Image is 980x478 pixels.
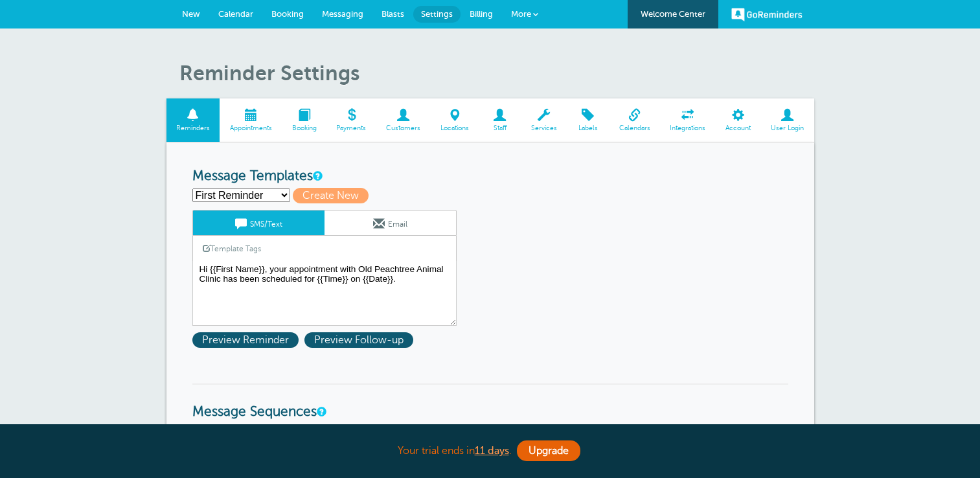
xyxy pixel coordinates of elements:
textarea: Hi {{First Name}}, your appointment with Old Peachtree Animal Clinic has been scheduled for {{Tim... [192,261,457,326]
span: Calendars [615,124,654,132]
span: Customers [383,124,424,132]
span: More [511,9,531,19]
span: Billing [470,9,493,19]
a: Labels [567,98,609,142]
a: Preview Follow-up [304,334,416,346]
a: Message Sequences allow you to setup multiple reminder schedules that can use different Message T... [317,407,325,416]
h3: Message Templates [192,168,788,185]
span: Calendar [218,9,253,19]
a: Account [716,98,761,142]
a: Create New [293,190,374,201]
span: Settings [421,9,453,19]
span: User Login [768,124,808,132]
span: Preview Follow-up [304,332,413,348]
h3: Message Sequences [192,383,788,420]
a: 11 days [475,445,509,457]
a: Calendars [609,98,660,142]
a: Customers [376,98,431,142]
span: Services [527,124,560,132]
span: Labels [573,124,602,132]
span: Blasts [382,9,404,19]
a: Staff [479,98,521,142]
a: Upgrade [517,440,580,461]
a: User Login [761,98,814,142]
a: Payments [326,98,376,142]
span: Payments [333,124,370,132]
a: Template Tags [193,236,271,261]
a: This is the wording for your reminder and follow-up messages. You can create multiple templates i... [313,172,321,180]
span: Account [722,124,755,132]
a: Preview Reminder [192,334,304,346]
span: Reminders [173,124,214,132]
span: Create New [293,188,369,203]
a: Email [325,211,456,235]
div: Your trial ends in . [166,437,814,465]
span: Booking [288,124,320,132]
a: Appointments [220,98,282,142]
a: Services [521,98,567,142]
span: Booking [271,9,304,19]
a: Settings [413,6,461,23]
span: Preview Reminder [192,332,299,348]
span: Messaging [322,9,363,19]
span: Integrations [667,124,709,132]
span: Locations [437,124,473,132]
h1: Reminder Settings [179,61,814,85]
span: New [182,9,200,19]
span: Appointments [226,124,275,132]
span: Staff [485,124,514,132]
a: Integrations [660,98,716,142]
a: SMS/Text [193,211,325,235]
a: Booking [282,98,326,142]
a: Locations [431,98,479,142]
